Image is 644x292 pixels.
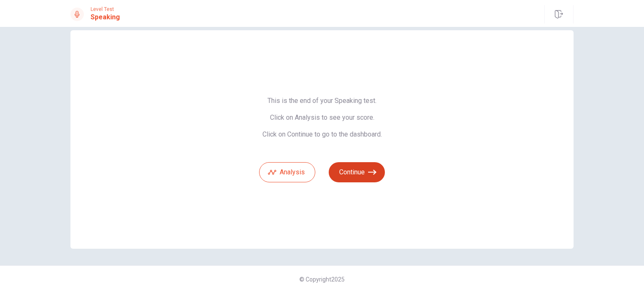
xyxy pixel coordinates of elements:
[259,97,385,139] span: This is the end of your Speaking test. Click on Analysis to see your score. Click on Continue to ...
[299,276,345,283] span: © Copyright 2025
[329,162,385,182] button: Continue
[259,162,315,182] button: Analysis
[91,6,120,12] span: Level Test
[91,12,120,22] h1: Speaking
